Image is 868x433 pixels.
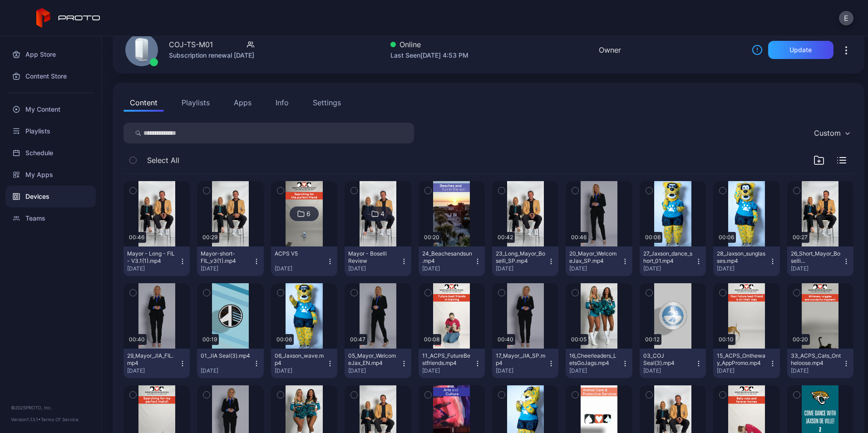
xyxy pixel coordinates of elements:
div: [DATE] [569,367,621,374]
div: Online [390,39,469,50]
div: 28_Jaxson_sunglasses.mp4 [717,250,767,265]
button: Mayor - Boselli Review[DATE] [345,246,411,276]
a: Content Store [5,65,96,87]
a: Playlists [5,120,96,142]
button: ACPS V5[DATE] [271,246,337,276]
a: Schedule [5,142,96,164]
div: 16_Cheerleaders_LetsGoJags.mp4 [569,352,619,367]
div: [DATE] [348,367,400,374]
a: My Content [5,98,96,120]
div: 15_ACPS_Ontheway_AppPromo.mp4 [717,352,767,367]
button: Playlists [175,93,216,112]
div: 06_Jaxson_wave.mp4 [275,352,325,367]
button: 16_Cheerleaders_LetsGoJags.mp4[DATE] [566,349,632,378]
button: Custom [809,123,853,143]
div: [DATE] [791,265,843,272]
div: ACPS V5 [275,250,325,257]
button: 26_Short_Mayor_Boselli Football_SP.mp4[DATE] [787,246,853,276]
div: [DATE] [348,265,400,272]
div: Mayor - Long - FIL - V3.1(1).mp4 [127,250,177,265]
button: Info [269,93,295,112]
div: Mayor - Boselli Review [348,250,398,265]
button: Content [123,93,164,112]
div: 27_Jaxson_dance_short_01.mp4 [643,250,693,265]
div: [DATE] [275,265,326,272]
button: Mayor - Long - FIL - V3.1(1).mp4[DATE] [123,246,190,276]
div: © 2025 PROTO, Inc. [11,404,90,411]
button: 06_Jaxson_wave.mp4[DATE] [271,349,337,378]
a: Teams [5,207,96,229]
div: 03_COJ Seal(3).mp4 [643,352,693,367]
div: 24_Beachesandsun.mp4 [422,250,472,265]
div: 20_Mayor_WelcomeJax_SP.mp4 [569,250,619,265]
div: 33_ACPS_Cats_Ontheloose.mp4 [791,352,841,367]
button: 03_COJ Seal(3).mp4[DATE] [640,349,706,378]
button: Apps [227,93,258,112]
div: 26_Short_Mayor_Boselli Football_SP.mp4 [791,250,841,265]
button: Settings [306,93,347,112]
div: [DATE] [496,265,547,272]
div: 23_Long_Mayor_Boselli_SP.mp4 [496,250,546,265]
span: Version 1.13.1 • [11,417,41,422]
div: [DATE] [643,265,695,272]
button: E [839,11,853,25]
button: 33_ACPS_Cats_Ontheloose.mp4[DATE] [787,349,853,378]
button: Mayor-short-FIL_v3(1).mp4[DATE] [197,246,263,276]
div: [DATE] [422,367,474,374]
div: Last Seen [DATE] 4:53 PM [390,50,469,61]
button: 29_Mayor_JIA_FIL.mp4[DATE] [123,349,190,378]
button: Update [768,41,833,59]
div: [DATE] [717,367,769,374]
div: [DATE] [569,265,621,272]
a: My Apps [5,164,96,186]
div: Info [276,97,289,108]
a: Devices [5,186,96,207]
a: App Store [5,44,96,65]
div: 11_ACPS_FutureBestfriends.mp4 [422,352,472,367]
div: 05_Mayor_WelcomeJax_EN.mp4 [348,352,398,367]
div: Update [789,46,812,54]
div: [DATE] [791,367,843,374]
button: 01_JIA Seal(3).mp4[DATE] [197,349,263,378]
span: Select All [147,155,179,166]
button: 24_Beachesandsun.mp4[DATE] [419,246,485,276]
div: Settings [313,97,341,108]
div: Subscription renewal [DATE] [169,50,254,61]
button: 15_ACPS_Ontheway_AppPromo.mp4[DATE] [713,349,779,378]
button: 23_Long_Mayor_Boselli_SP.mp4[DATE] [492,246,558,276]
div: COJ-TS-M01 [169,39,213,50]
div: 4 [380,210,385,218]
div: 17_Mayor_JIA_SP.mp4 [496,352,546,367]
button: 11_ACPS_FutureBestfriends.mp4[DATE] [419,349,485,378]
div: [DATE] [643,367,695,374]
div: Custom [814,128,841,138]
a: Terms Of Service [41,417,79,422]
div: [DATE] [717,265,769,272]
button: 05_Mayor_WelcomeJax_EN.mp4[DATE] [345,349,411,378]
div: 01_JIA Seal(3).mp4 [201,352,251,359]
div: [DATE] [275,367,326,374]
div: [DATE] [422,265,474,272]
button: 28_Jaxson_sunglasses.mp4[DATE] [713,246,779,276]
div: [DATE] [201,265,252,272]
div: 6 [306,210,311,218]
div: [DATE] [496,367,547,374]
div: [DATE] [127,367,179,374]
div: Owner [599,44,621,55]
button: 17_Mayor_JIA_SP.mp4[DATE] [492,349,558,378]
button: 27_Jaxson_dance_short_01.mp4[DATE] [640,246,706,276]
div: Mayor-short-FIL_v3(1).mp4 [201,250,251,265]
button: 20_Mayor_WelcomeJax_SP.mp4[DATE] [566,246,632,276]
div: [DATE] [201,367,252,374]
div: [DATE] [127,265,179,272]
div: 29_Mayor_JIA_FIL.mp4 [127,352,177,367]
